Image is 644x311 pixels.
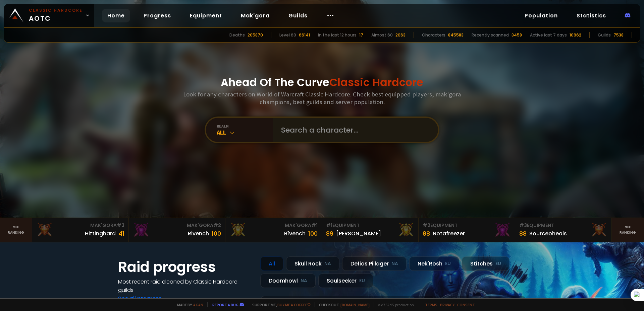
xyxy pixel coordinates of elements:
a: Mak'Gora#1Rîvench100 [225,218,322,242]
div: 100 [308,229,318,238]
div: Deaths [229,32,245,38]
div: Guilds [598,32,611,38]
div: 66141 [299,32,310,38]
span: # 2 [423,222,430,229]
a: Equipment [184,9,227,22]
a: a fan [193,302,203,307]
a: #1Equipment89[PERSON_NAME] [322,218,419,242]
span: Made by [173,302,203,307]
a: Population [519,9,563,22]
h3: Look for any characters on World of Warcraft Classic Hardcore. Check best equipped players, mak'g... [180,90,464,106]
div: All [217,129,273,136]
h1: Ahead Of The Curve [221,74,423,90]
small: NA [391,260,398,267]
span: AOTC [29,7,83,23]
span: # 1 [326,222,332,229]
div: Equipment [519,222,607,229]
small: NA [324,260,331,267]
div: Equipment [326,222,414,229]
div: 41 [118,229,124,238]
a: #2Equipment88Notafreezer [419,218,515,242]
small: EU [445,260,451,267]
div: realm [217,124,273,129]
span: # 3 [519,222,527,229]
div: All [260,256,283,271]
div: 3458 [512,32,522,38]
small: EU [495,260,501,267]
a: Mak'gora [235,9,275,22]
h1: Raid progress [118,256,252,278]
a: Statistics [571,9,611,22]
a: Home [102,9,130,22]
a: Consent [457,302,475,307]
div: Doomhowl [260,274,316,288]
div: 845583 [448,32,464,38]
div: 17 [359,32,363,38]
a: Report a bug [212,302,238,307]
div: 88 [519,229,527,238]
div: Rîvench [284,229,306,238]
a: See all progress [118,295,162,302]
div: 100 [212,229,221,238]
div: Equipment [423,222,511,229]
div: Recently scanned [472,32,509,38]
a: Guilds [283,9,313,22]
small: EU [359,278,365,284]
small: NA [301,278,307,284]
div: Stitches [462,256,509,271]
a: Classic HardcoreAOTC [4,4,94,27]
div: Sourceoheals [529,229,567,238]
div: Almost 60 [371,32,393,38]
div: Characters [422,32,445,38]
div: Active last 7 days [530,32,567,38]
div: Notafreezer [433,229,465,238]
div: Defias Pillager [342,256,407,271]
h4: Most recent raid cleaned by Classic Hardcore guilds [118,278,252,294]
div: Mak'Gora [229,222,318,229]
input: Search a character... [277,118,430,142]
div: 89 [326,229,333,238]
a: Buy me a coffee [277,302,311,307]
span: # 2 [213,222,221,229]
small: Classic Hardcore [29,7,83,13]
a: Mak'Gora#3Hittinghard41 [32,218,129,242]
div: In the last 12 hours [318,32,357,38]
span: # 3 [117,222,124,229]
div: Soulseeker [318,274,373,288]
div: Mak'Gora [133,222,221,229]
a: Terms [425,302,437,307]
a: Progress [138,9,176,22]
span: Classic Hardcore [329,75,423,90]
div: 88 [423,229,430,238]
a: [DOMAIN_NAME] [340,302,370,307]
span: Checkout [315,302,370,307]
span: Support me, [248,302,311,307]
div: Nek'Rosh [409,256,459,271]
span: # 1 [311,222,318,229]
a: Privacy [440,302,454,307]
a: Mak'Gora#2Rivench100 [129,218,225,242]
div: Mak'Gora [36,222,124,229]
div: 10962 [570,32,581,38]
span: v. d752d5 - production [374,302,414,307]
div: [PERSON_NAME] [336,229,381,238]
div: Skull Rock [286,256,339,271]
div: 205870 [248,32,263,38]
a: #3Equipment88Sourceoheals [515,218,612,242]
div: 7538 [613,32,624,38]
div: 2063 [395,32,406,38]
a: Seeranking [612,218,644,242]
div: Rivench [188,229,209,238]
div: Hittinghard [85,229,116,238]
div: Level 60 [279,32,296,38]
